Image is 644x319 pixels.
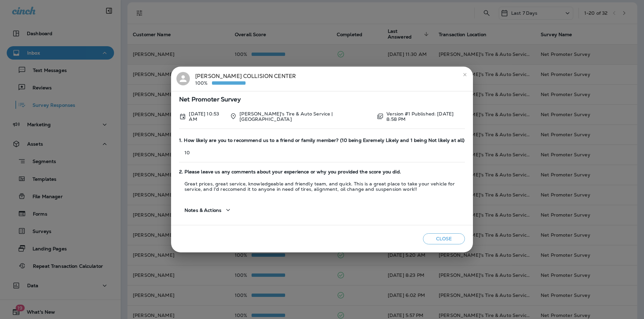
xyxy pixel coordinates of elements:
span: Notes & Actions [184,208,221,213]
button: Close [423,233,465,244]
button: Notes & Actions [179,201,237,220]
span: Net Promoter Survey [179,97,465,102]
p: Version #1 Published: [DATE] 8:58 PM [386,111,465,122]
p: 10 [179,150,465,155]
p: Great prices, great service, knowledgeable and friendly team, and quick. This is a great place to... [179,181,465,192]
div: [PERSON_NAME] COLLISION CENTER [195,72,296,86]
p: [PERSON_NAME]'s Tire & Auto Service | [GEOGRAPHIC_DATA] [239,111,371,122]
span: 1. How likely are you to recommend us to a friend or family member? (10 being Exremely Likely and... [179,138,465,143]
p: 100% [195,80,212,86]
button: close [460,69,470,80]
span: 2. Please leave us any comments about your experience or why you provided the score you did. [179,169,465,175]
p: Sep 3, 2025 10:53 AM [189,111,224,122]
